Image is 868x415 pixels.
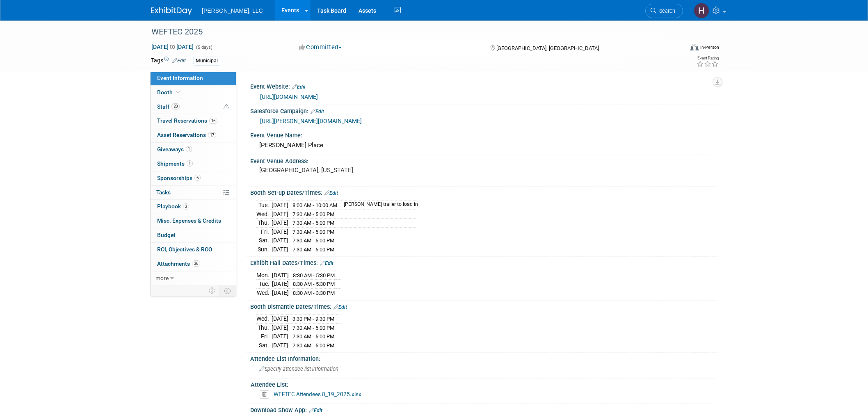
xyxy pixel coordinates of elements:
td: Thu. [256,219,272,228]
div: Attendee List Information: [250,353,717,363]
div: Municipal [193,57,220,65]
a: Edit [172,58,186,64]
td: Wed. [256,210,272,219]
span: 20 [171,103,180,109]
td: [DATE] [272,236,288,245]
div: In-Person [700,44,719,50]
span: 7:30 AM - 5:00 PM [292,342,334,349]
td: [DATE] [272,219,288,228]
span: Travel Reservations [157,117,217,124]
span: 36 [192,260,200,267]
span: 7:30 AM - 5:00 PM [292,220,334,226]
span: 6 [194,175,201,181]
a: ROI, Objectives & ROO [151,243,236,257]
a: Edit [309,408,322,413]
td: [DATE] [272,271,289,280]
a: Delete attachment? [260,392,272,397]
i: Booth reservation complete [176,90,180,94]
a: Shipments1 [151,157,236,171]
span: 1 [186,146,192,152]
td: Personalize Event Tab Strip [205,285,219,296]
span: [DATE] [DATE] [151,43,194,50]
a: Travel Reservations16 [151,114,236,128]
td: Fri. [256,227,272,236]
td: [DATE] [272,323,288,332]
span: Playbook [157,203,189,210]
a: Edit [324,190,338,196]
button: Committed [296,43,345,52]
span: Tasks [156,189,171,196]
span: 8:30 AM - 5:30 PM [293,281,335,287]
td: [DATE] [272,289,289,297]
td: [DATE] [272,315,288,324]
div: Booth Set-up Dates/Times: [250,187,717,197]
a: Staff20 [151,100,236,114]
a: Playbook3 [151,200,236,214]
span: 3:30 PM - 9:30 PM [292,316,334,322]
div: Event Venue Name: [250,129,717,139]
span: 7:30 AM - 5:00 PM [292,325,334,331]
span: 1 [187,160,193,166]
div: [PERSON_NAME] Place [256,139,711,152]
td: [DATE] [272,280,289,289]
span: Sponsorships [157,175,201,181]
a: [URL][PERSON_NAME][DOMAIN_NAME] [260,118,362,124]
div: Salesforce Campaign: [250,105,717,116]
td: Sun. [256,245,272,253]
div: Event Format [635,43,719,55]
div: Download Show App: [250,404,717,415]
span: [GEOGRAPHIC_DATA], [GEOGRAPHIC_DATA] [496,45,599,51]
span: Potential Scheduling Conflict -- at least one attendee is tagged in another overlapping event. [224,103,229,111]
a: Search [645,4,683,18]
td: [DATE] [272,210,288,219]
img: Hannah Mulholland [694,3,709,18]
span: Shipments [157,160,193,167]
span: 8:30 AM - 3:30 PM [293,290,335,296]
a: Edit [292,84,306,90]
td: Tags [151,56,186,66]
div: WEFTEC 2025 [148,25,671,39]
a: Asset Reservations17 [151,128,236,142]
a: Budget [151,228,236,242]
td: Toggle Event Tabs [219,285,236,296]
span: 7:30 AM - 5:00 PM [292,229,334,235]
a: Tasks [151,186,236,200]
td: Tue. [256,280,272,289]
td: Wed. [256,315,272,324]
span: 16 [209,118,217,124]
td: Fri. [256,332,272,341]
td: [PERSON_NAME] trailer to load in [339,201,418,210]
span: Booth [157,89,182,96]
div: Event Venue Address: [250,155,717,165]
div: Booth Dismantle Dates/Times: [250,301,717,311]
a: Booth [151,86,236,100]
span: Misc. Expenses & Credits [157,217,221,224]
a: Attachments36 [151,257,236,271]
span: 7:30 AM - 6:00 PM [292,246,334,253]
td: Sat. [256,236,272,245]
div: Event Website: [250,80,717,91]
a: more [151,271,236,285]
a: Misc. Expenses & Credits [151,214,236,228]
a: [URL][DOMAIN_NAME] [260,93,318,100]
span: 7:30 AM - 5:00 PM [292,237,334,244]
span: 7:30 AM - 5:00 PM [292,211,334,217]
span: [PERSON_NAME], LLC [202,7,263,14]
span: Attachments [157,260,200,267]
img: Format-Inperson.png [690,44,699,50]
span: Asset Reservations [157,132,216,138]
td: [DATE] [272,227,288,236]
td: [DATE] [272,332,288,341]
span: 7:30 AM - 5:00 PM [292,333,334,340]
div: Attendee List: [251,379,713,389]
span: 17 [208,132,216,138]
a: Edit [320,260,333,266]
td: [DATE] [272,201,288,210]
div: Exhibit Hall Dates/Times: [250,257,717,267]
a: WEFTEC Attendees 8_19_2025.xlsx [274,391,361,397]
td: Tue. [256,201,272,210]
a: Sponsorships6 [151,171,236,185]
span: Event Information [157,75,203,81]
span: Budget [157,232,176,238]
span: 8:30 AM - 5:30 PM [293,272,335,278]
